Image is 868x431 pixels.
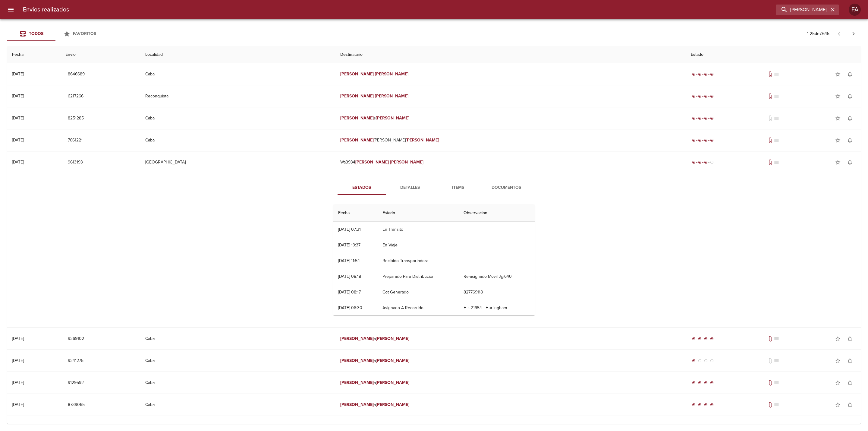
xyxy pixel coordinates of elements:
[835,115,841,121] span: star_border
[704,116,708,120] span: radio_button_checked
[847,358,853,364] span: notifications_none
[844,156,856,168] button: Activar notificaciones
[773,137,779,143] span: No tiene pedido asociado
[140,85,335,107] td: Reconquista
[773,71,779,77] span: No tiene pedido asociado
[61,46,140,63] th: Envio
[68,159,83,166] span: 9613193
[375,71,408,77] em: [PERSON_NAME]
[378,237,459,253] td: En Viaje
[847,380,853,386] span: notifications_none
[12,402,24,407] div: [DATE]
[691,71,715,77] div: Entregado
[844,112,856,124] button: Activar notificaciones
[12,380,24,385] div: [DATE]
[340,138,374,143] em: [PERSON_NAME]
[68,115,84,122] span: 8251285
[832,399,844,411] button: Agregar a favoritos
[140,394,335,416] td: Caba
[832,377,844,389] button: Agregar a favoritos
[698,160,702,164] span: radio_button_checked
[773,93,779,99] span: No tiene pedido asociado
[698,116,702,120] span: radio_button_checked
[140,63,335,85] td: Caba
[68,357,83,365] span: 9241275
[340,380,374,385] em: [PERSON_NAME]
[376,402,409,407] em: [PERSON_NAME]
[459,204,535,222] th: Observacion
[832,30,846,36] span: Pagina anterior
[12,358,24,363] div: [DATE]
[773,115,779,121] span: No tiene pedido asociado
[847,115,853,121] span: notifications_none
[773,336,779,342] span: No tiene pedido asociado
[847,159,853,165] span: notifications_none
[691,137,715,143] div: Entregado
[844,399,856,411] button: Activar notificaciones
[338,180,530,195] div: Tabs detalle de guia
[835,358,841,364] span: star_border
[335,350,686,372] td: a
[691,115,715,121] div: Entregado
[698,138,702,142] span: radio_button_checked
[847,71,853,77] span: notifications_none
[691,336,715,342] div: Entregado
[65,377,86,388] button: 9129592
[847,93,853,99] span: notifications_none
[844,134,856,146] button: Activar notificaciones
[65,135,85,146] button: 7661221
[406,138,439,143] em: [PERSON_NAME]
[340,402,374,407] em: [PERSON_NAME]
[710,94,714,98] span: radio_button_checked
[73,31,96,36] span: Favoritos
[698,72,702,76] span: radio_button_checked
[835,336,841,342] span: star_border
[438,184,479,192] span: Items
[12,93,24,99] div: [DATE]
[68,93,83,100] span: 6217266
[846,27,861,41] span: Pagina siguiente
[767,115,773,121] span: No tiene documentos adjuntos
[65,69,87,80] button: 8646689
[692,160,696,164] span: radio_button_checked
[710,359,714,363] span: radio_button_unchecked
[340,358,374,363] em: [PERSON_NAME]
[698,337,702,341] span: radio_button_checked
[710,381,714,385] span: radio_button_checked
[335,151,686,173] td: Wa3934
[704,337,708,341] span: radio_button_checked
[691,358,715,364] div: Generado
[65,157,85,168] button: 9613193
[704,72,708,76] span: radio_button_checked
[486,184,527,192] span: Documentos
[4,2,18,17] button: menu
[832,156,844,168] button: Agregar a favoritos
[340,336,374,341] em: [PERSON_NAME]
[832,333,844,345] button: Agregar a favoritos
[692,403,696,407] span: radio_button_checked
[7,27,104,41] div: Tabs Envios
[338,290,361,295] div: [DATE] 08:17
[12,138,24,143] div: [DATE]
[767,137,773,143] span: Tiene documentos adjuntos
[389,184,430,192] span: Detalles
[68,401,85,409] span: 8739065
[773,358,779,364] span: No tiene pedido asociado
[335,129,686,151] td: [PERSON_NAME]
[459,284,535,300] td: 827769118
[710,72,714,76] span: radio_button_checked
[849,4,861,16] div: FA
[835,402,841,408] span: star_border
[704,138,708,142] span: radio_button_checked
[12,116,24,121] div: [DATE]
[767,71,773,77] span: Tiene documentos adjuntos
[65,113,86,124] button: 8251285
[68,71,85,78] span: 8646689
[844,355,856,367] button: Activar notificaciones
[459,300,535,316] td: H.r. 21954 - Hurlingham
[68,379,84,387] span: 9129592
[691,93,715,99] div: Entregado
[710,116,714,120] span: radio_button_checked
[832,90,844,102] button: Agregar a favoritos
[849,4,861,16] div: Abrir información de usuario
